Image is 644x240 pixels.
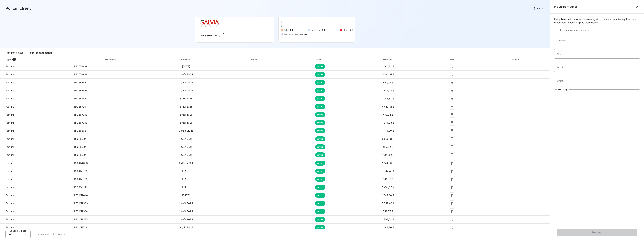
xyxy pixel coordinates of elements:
span: RF2556061 [74,129,87,132]
h5: Nous contacter [554,4,577,9]
div: Factures à payer [5,49,24,56]
div: Tous les documents [28,49,52,56]
span: payée [315,193,325,198]
span: Facture [3,194,69,197]
span: 677,92 € [383,145,393,148]
input: placeholder [554,36,640,45]
span: 1 793,52 € [382,218,394,221]
span: Facture [3,129,69,132]
span: Facture [3,113,69,116]
button: Suivant [56,231,73,238]
span: Facture [3,153,69,157]
span: RF2555597 [74,145,87,148]
span: 1 196,32 € [382,97,394,100]
span: [DATE] [182,186,190,189]
span: payée [315,136,325,141]
span: RF2558438 [74,89,88,92]
span: 5 342,40 € [382,170,395,172]
span: payée [315,225,325,230]
span: 5 582,81 € [382,73,394,76]
span: 5 582,81 € [382,105,394,108]
span: RF2558624 [74,65,88,68]
span: Litige [343,29,348,32]
span: RF2452646 [74,194,88,197]
span: payée [315,88,325,93]
span: Facture [3,145,69,149]
span: payée [315,128,325,133]
span: 1 793,52 € [382,153,394,156]
h3: Portail client [5,5,31,11]
span: 100 [8,233,12,236]
span: Facture [3,89,69,92]
span: 3 mars 2025 [179,129,193,132]
span: 2 déc. 2024 [179,162,193,164]
span: payée [315,64,325,69]
span: Non-échu [311,29,320,32]
span: [DATE] [182,178,190,180]
span: payée [315,161,325,166]
span: payée [315,209,325,214]
img: Company logo [199,18,220,28]
div: Type [3,58,71,61]
span: 1 août 2024 [179,210,193,213]
span: Tous les champs sont obligatoires [554,28,640,32]
span: payée [315,120,325,125]
span: 0 € [304,33,308,36]
span: RF2557007 [74,105,87,108]
span: 1 août 2024 [179,218,193,221]
span: Facture [3,177,69,181]
span: 1 août 2024 [179,202,193,205]
span: 1 144,80 € [382,129,394,132]
div: Montant [353,58,423,61]
span: RF2454033 [74,162,88,164]
div: Statut [289,58,352,61]
span: RF2453738 [74,170,88,172]
span: payée [315,185,325,190]
span: 5 mai 2025 [180,113,193,116]
span: 19 juin 2024 [179,226,193,229]
span: payée [315,96,325,101]
span: payée [315,169,325,174]
span: Facture [3,121,69,124]
span: 3 juin 2025 [180,97,193,100]
span: 1 793,52 € [382,186,394,189]
span: [DATE] [182,65,190,68]
span: RF2557008 [74,113,87,116]
span: 4 févr. 2025 [179,145,193,148]
span: 1 874,23 € [382,121,394,124]
span: 1 août 2025 [179,89,193,92]
span: FR [537,7,540,10]
span: 648,72 € [383,178,393,180]
span: Remplissez le formulaire ci-dessous, et un membre de notre équipe vous recontactera dans les plus... [554,18,640,24]
span: 0 [281,26,282,29]
span: 648,72 € [383,210,393,213]
span: payée [315,104,325,109]
span: Facture [3,210,69,213]
span: Facture [3,81,69,84]
span: payée [315,201,325,206]
span: RF2452335 [74,218,88,221]
span: Facture [3,73,69,76]
span: 0 € [349,29,353,32]
span: 4 févr. 2025 [179,153,193,156]
span: Facture [3,65,69,68]
span: Facture [3,185,69,189]
span: [DATE] [182,170,190,172]
span: Facture [3,226,69,229]
span: Avoirs non associés [284,33,303,36]
span: 1 [53,233,54,236]
div: Retard [223,58,287,61]
span: 677,92 € [383,113,393,116]
span: 5 mai 2025 [180,105,193,108]
span: RF2555598 [74,153,87,156]
button: 1 [51,231,56,238]
span: payée [315,144,325,149]
span: Facture [3,202,69,205]
span: [DATE] [182,194,190,197]
span: 1 144,80 € [382,194,394,197]
span: 5 mai 2025 [180,121,193,124]
span: Facture [3,105,69,108]
button: Nous contacter [199,33,224,38]
div: Référence [105,58,116,61]
input: placeholder [554,49,640,59]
